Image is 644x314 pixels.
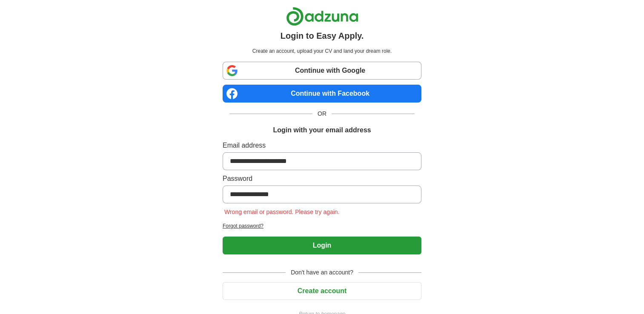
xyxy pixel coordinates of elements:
button: Create account [223,282,421,300]
a: Continue with Facebook [223,85,421,103]
p: Create an account, upload your CV and land your dream role. [224,47,420,55]
button: Login [223,237,421,254]
img: Adzuna logo [286,7,358,26]
h1: Login to Easy Apply. [280,29,364,42]
a: Create account [223,287,421,294]
span: Wrong email or password. Please try again. [223,208,341,215]
span: Don't have an account? [286,268,358,277]
label: Password [223,174,421,184]
label: Email address [223,140,421,151]
a: Continue with Google [223,62,421,80]
h1: Login with your email address [273,125,371,135]
a: Forgot password? [223,222,421,230]
span: OR [312,109,332,118]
